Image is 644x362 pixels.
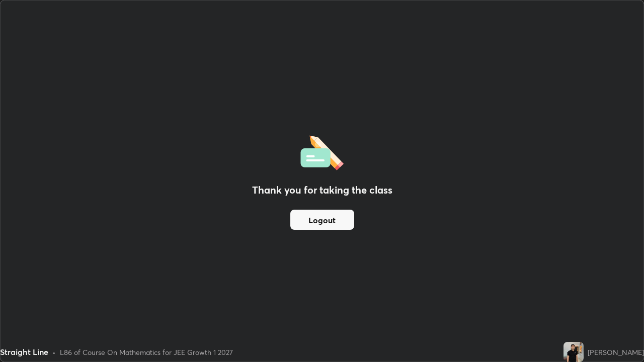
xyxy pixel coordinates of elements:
[563,342,584,362] img: 098a6166d9bb4ad3a3ccfdcc9c8a09dd.jpg
[588,347,644,357] div: [PERSON_NAME]
[300,132,344,170] img: offlineFeedback.1438e8b3.svg
[252,183,392,198] h2: Thank you for taking the class
[290,210,354,230] button: Logout
[52,347,56,357] div: •
[60,347,233,357] div: L86 of Course On Mathematics for JEE Growth 1 2027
